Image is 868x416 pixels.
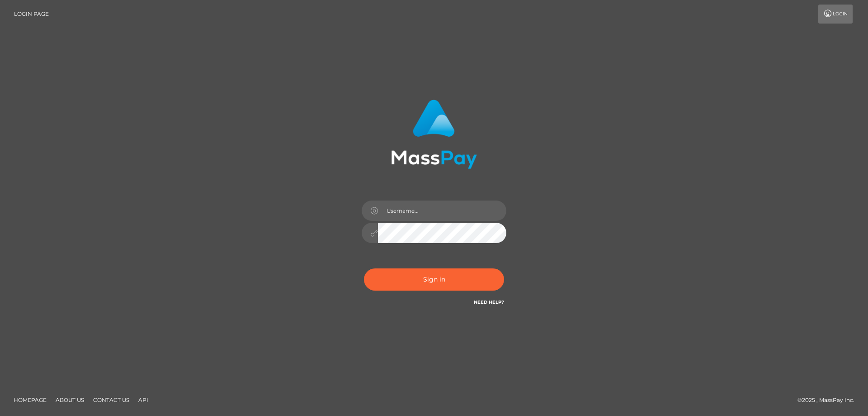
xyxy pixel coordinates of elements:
a: Login [818,5,853,24]
a: Homepage [10,393,50,407]
a: Contact Us [90,393,133,407]
div: © 2025 , MassPay Inc. [797,395,861,405]
a: Need Help? [474,299,504,305]
img: MassPay Login [391,100,477,169]
a: API [135,393,152,407]
input: Username... [378,201,506,221]
button: Sign in [364,268,504,291]
a: About Us [52,393,88,407]
a: Login Page [14,5,49,24]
